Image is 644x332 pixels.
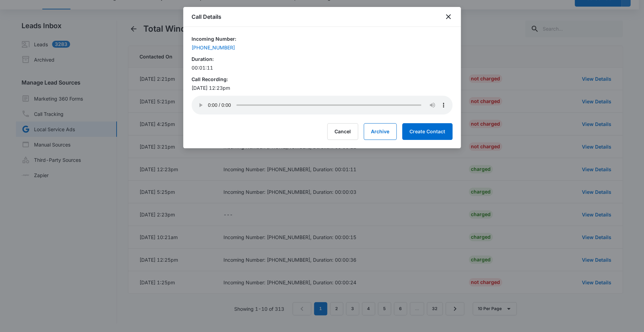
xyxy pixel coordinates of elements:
[444,13,452,21] button: close
[327,123,358,140] button: Cancel
[192,76,452,83] h6: Call Recording:
[192,96,452,114] audio: Your browser does not support the audio tag.
[192,44,452,51] a: [PHONE_NUMBER]
[192,84,452,92] p: [DATE] 12:23pm
[192,55,452,63] h6: Duration:
[364,123,397,140] button: Archive
[192,64,452,71] p: 00:01:11
[192,13,221,21] h1: Call Details
[192,44,446,51] div: [PHONE_NUMBER]
[402,123,452,140] button: Create Contact
[192,35,452,42] h6: Incoming Number:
